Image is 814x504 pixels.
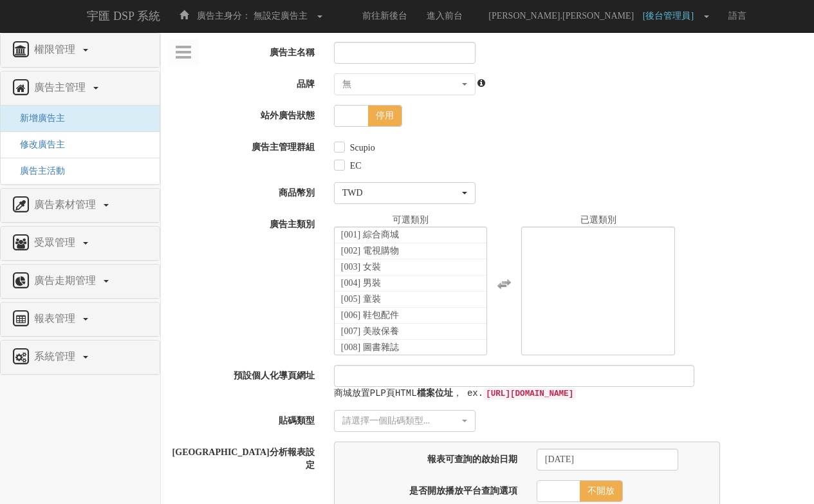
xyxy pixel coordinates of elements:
div: TWD [342,187,459,200]
label: 是否開放播放平台查詢選項 [331,480,527,498]
a: 修改廣告主 [10,140,65,149]
span: 無設定廣告主 [254,11,308,21]
a: 廣告主管理 [10,78,150,98]
a: 廣告素材管理 [10,195,150,216]
span: [005] 童裝 [341,294,381,304]
span: [006] 鞋包配件 [341,310,399,320]
label: 廣告主管理群組 [161,136,324,154]
label: 預設個人化導頁網址 [161,365,324,382]
div: 請選擇一個貼碼類型... [342,415,459,427]
button: 無 [334,73,476,95]
strong: 檔案位址 [417,388,453,398]
span: 受眾管理 [31,237,82,248]
label: Scupio [347,142,375,154]
div: 無 [342,78,459,91]
span: [003] 女裝 [341,262,381,272]
code: [URL][DOMAIN_NAME] [483,388,576,400]
span: 廣告主身分： [197,11,251,21]
label: 站外廣告狀態 [161,105,324,122]
div: 可選類別 [334,214,488,227]
a: 權限管理 [10,40,150,61]
a: 系統管理 [10,347,150,368]
span: 廣告走期管理 [31,275,102,286]
label: [GEOGRAPHIC_DATA]分析報表設定 [161,442,324,472]
label: 報表可查詢的啟始日期 [331,449,527,466]
span: [004] 男裝 [341,278,381,288]
span: [007] 美妝保養 [341,326,399,336]
a: 廣告主活動 [10,166,65,176]
span: 權限管理 [31,44,82,55]
span: 報表管理 [31,313,82,324]
div: 已選類別 [521,214,675,227]
span: [001] 綜合商城 [341,230,399,239]
label: 廣告主名稱 [161,42,324,59]
span: [008] 圖書雜誌 [341,342,399,352]
label: 商品幣別 [161,182,324,200]
a: 受眾管理 [10,233,150,254]
span: 廣告素材管理 [31,199,102,210]
button: TWD [334,182,476,204]
span: [後台管理員] [643,11,700,21]
span: [PERSON_NAME].[PERSON_NAME] [482,11,640,21]
a: 新增廣告主 [10,113,65,123]
label: EC [347,160,362,173]
button: 請選擇一個貼碼類型... [334,410,476,432]
label: 貼碼類型 [161,410,324,427]
span: [002] 電視購物 [341,246,399,256]
span: 系統管理 [31,351,82,362]
samp: 商城放置PLP頁HTML ， ex. [334,388,576,398]
label: 品牌 [161,73,324,91]
span: 停用 [368,106,402,126]
a: 報表管理 [10,309,150,330]
span: 廣告主管理 [31,82,92,93]
a: 廣告走期管理 [10,271,150,292]
span: 不開放 [580,481,622,501]
label: 廣告主類別 [161,214,324,231]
